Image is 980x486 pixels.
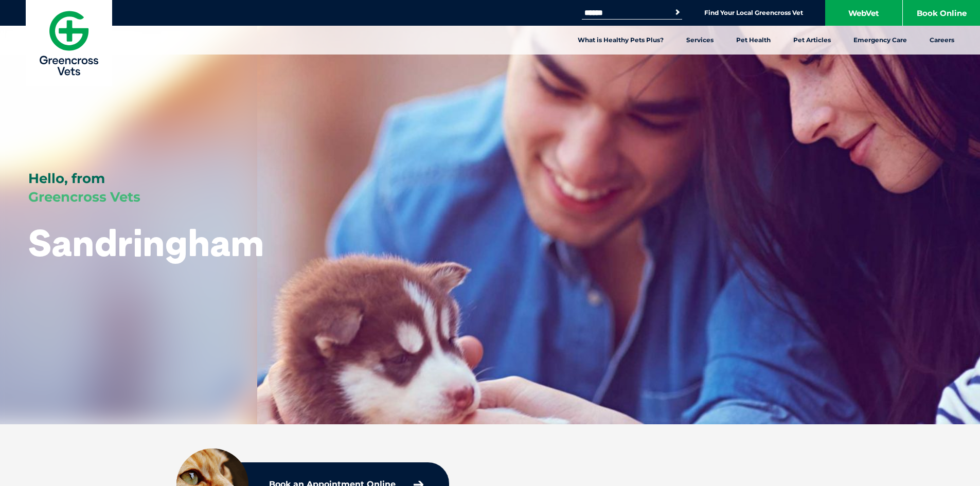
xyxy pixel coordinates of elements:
a: Pet Health [725,26,782,55]
a: Careers [918,26,966,55]
a: What is Healthy Pets Plus? [566,26,675,55]
a: Services [675,26,725,55]
a: Find Your Local Greencross Vet [704,9,803,17]
span: Hello, from [28,170,105,187]
span: Greencross Vets [28,189,140,205]
a: Pet Articles [782,26,842,55]
h1: Sandringham [28,222,264,263]
a: Emergency Care [842,26,918,55]
button: Search [672,7,683,17]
